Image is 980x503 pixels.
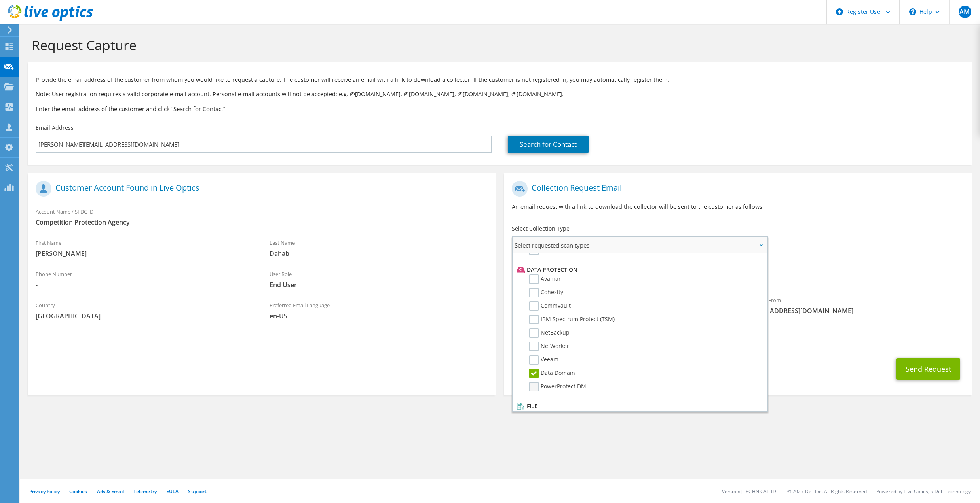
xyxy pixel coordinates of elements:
a: EULA [166,488,179,495]
label: PowerProtect DM [529,382,586,391]
div: Sender & From [738,292,972,319]
p: Note: User registration requires a valid corporate e-mail account. Personal e-mail accounts will ... [36,90,964,98]
div: To [504,292,738,319]
a: Privacy Policy [29,488,60,495]
button: Send Request [896,358,960,380]
h1: Collection Request Email [512,181,960,197]
a: Search for Contact [508,136,589,153]
label: IBM Spectrum Protect (TSM) [529,315,615,324]
div: Account Name / SFDC ID [28,203,496,231]
label: Email Address [36,124,74,132]
li: File [515,401,763,411]
li: Data Protection [515,265,763,274]
a: Ads & Email [97,488,124,495]
span: AM [959,6,971,18]
div: CC & Reply To [504,323,972,350]
span: End User [270,280,488,289]
li: Version: [TECHNICAL_ID] [722,488,778,495]
p: An email request with a link to download the collector will be sent to the customer as follows. [512,202,964,211]
a: Support [188,488,207,495]
span: en-US [270,312,488,320]
label: Veeam [529,355,558,365]
label: Avamar [529,274,561,284]
h1: Customer Account Found in Live Optics [36,181,484,197]
p: Provide the email address of the customer from whom you would like to request a capture. The cust... [36,76,964,84]
div: First Name [28,234,262,262]
svg: \n [909,8,916,15]
li: © 2025 Dell Inc. All Rights Reserved [787,488,867,495]
div: Last Name [262,234,496,262]
div: Preferred Email Language [262,297,496,324]
div: User Role [262,266,496,293]
label: NetWorker [529,342,569,351]
label: Commvault [529,301,571,311]
h1: Request Capture [32,37,964,53]
span: [GEOGRAPHIC_DATA] [36,312,254,320]
span: - [36,280,254,289]
h3: Enter the email address of the customer and click “Search for Contact”. [36,104,964,113]
div: Phone Number [28,266,262,293]
div: Requested Collections [504,256,972,288]
a: Telemetry [133,488,157,495]
label: Select Collection Type [512,225,570,233]
span: Competition Protection Agency [36,218,488,227]
label: Data Domain [529,369,575,378]
span: Select requested scan types [513,237,767,253]
span: [EMAIL_ADDRESS][DOMAIN_NAME] [746,306,964,315]
label: Cohesity [529,288,563,297]
a: Cookies [69,488,87,495]
label: NetBackup [529,328,570,338]
li: Powered by Live Optics, a Dell Technology [876,488,971,495]
label: Dossier [529,411,560,420]
span: [PERSON_NAME] [36,249,254,258]
div: Country [28,297,262,324]
span: Dahab [270,249,488,258]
